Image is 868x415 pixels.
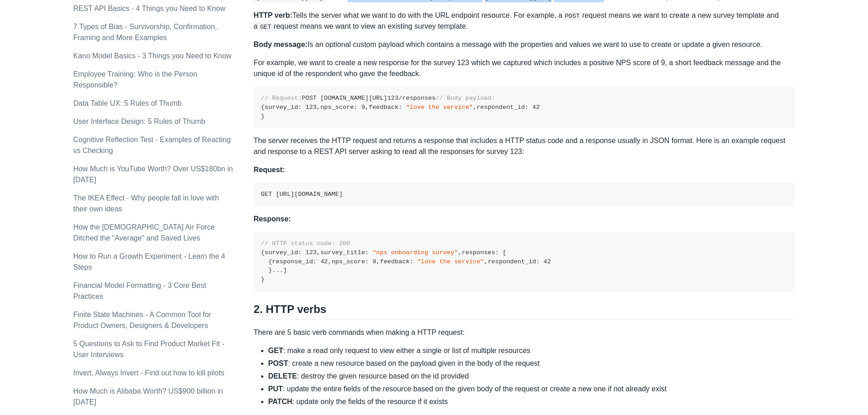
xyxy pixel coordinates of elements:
[306,104,317,111] span: 123
[261,104,265,111] span: {
[436,95,495,102] span: // Body payload:
[532,104,539,111] span: 42
[261,240,350,247] span: // HTTP status code: 200
[73,23,217,41] a: 7 Types of Bias - Survivorship, Confirmation, Framing and More Examples
[261,95,540,119] code: POST [DOMAIN_NAME][URL] /responses survey_id nps_score feedback respondent_id
[73,252,226,271] a: How to Run a Growth Experiment - Learn the 4 Steps
[313,258,317,265] span: :
[73,223,215,242] a: How the [DEMOGRAPHIC_DATA] Air Force Ditched the "Average" and Saved Lives
[73,387,223,406] a: How Much is Alibaba Worth? US$900 billion in [DATE]
[254,11,293,19] strong: HTTP verb:
[298,104,302,111] span: :
[562,11,582,20] code: POST
[73,136,231,154] a: Cognitive Reflection Test - Examples of Reacting vs Checking
[268,345,795,356] li: : make a read only request to view either a single or list of multiple resources
[268,385,283,393] strong: PUT
[525,104,529,111] span: :
[361,104,365,111] span: 9
[73,194,219,213] a: The IKEA Effect - Why people fall in love with their own ideas
[258,22,274,31] code: GET
[406,104,473,111] span: "love the service"
[417,258,484,265] span: "love the service"
[268,358,795,369] li: : create a new resource based on the payload given in the body of the request
[73,118,205,125] a: User Interface Design: 5 Rules of Thumb
[261,276,265,283] span: }
[317,104,320,111] span: ,
[503,249,506,256] span: [
[73,99,182,107] a: Data Table UX: 5 Rules of Thumb
[495,249,499,256] span: :
[473,104,477,111] span: ,
[372,258,376,265] span: 9
[254,10,795,32] p: Tells the server what we want to do with the URL endpoint resource. For example, a request means ...
[73,340,225,359] a: 5 Questions to Ask to Find Product Market Fit - User Interviews
[283,267,287,274] span: ]
[261,191,343,198] code: GET [URL][DOMAIN_NAME]
[387,95,398,102] span: 123
[372,249,458,256] span: "nps onboarding survey"
[261,113,265,120] span: }
[268,359,288,367] strong: POST
[73,311,211,329] a: Finite State Machines - A Common Tool for Product Owners, Designers & Developers
[536,258,539,265] span: :
[484,258,488,265] span: ,
[365,258,369,265] span: :
[365,104,369,111] span: ,
[298,249,302,256] span: :
[317,249,320,256] span: ,
[268,347,283,354] strong: GET
[254,135,795,157] p: The server receives the HTTP request and returns a response that includes a HTTP status code and ...
[376,258,380,265] span: ,
[410,258,413,265] span: :
[306,249,317,256] span: 123
[268,371,795,382] li: : destroy the given resource based on the id provided
[320,258,328,265] span: 42
[328,258,332,265] span: ,
[261,240,551,283] code: survey_id survey_title responses response_id nps_score feedback respondent_id ...
[73,282,206,300] a: Financial Model Formatting - 3 Core Best Practices
[254,302,795,320] h2: 2. HTTP verbs
[73,52,231,60] a: Kano Model Basics - 3 Things you Need to Know
[254,166,285,174] strong: Request:
[73,70,197,89] a: Employee Training: Who is the Person Responsible?
[254,41,308,48] strong: Body message:
[261,249,265,256] span: {
[73,369,225,377] a: Invert, Always Invert - Find out how to kill pilots
[254,215,291,223] strong: Response:
[268,396,795,407] li: : update only the fields of the resource if it exists
[365,249,369,256] span: :
[268,384,795,395] li: : update the entire fields of the resource based on the given body of the request or create a new...
[254,39,795,50] p: Is an optional custom payload which contains a message with the properties and values we want to ...
[354,104,358,111] span: :
[544,258,551,265] span: 42
[268,258,272,265] span: {
[73,5,226,12] a: REST API Basics - 4 Things you Need to Know
[268,398,293,405] strong: PATCH
[73,165,233,184] a: How Much is YouTube Worth? Over US$180bn in [DATE]
[268,372,297,380] strong: DELETE
[458,249,462,256] span: ,
[268,267,272,274] span: }
[261,95,302,102] span: // Request:
[254,57,795,79] p: For example, we want to create a new response for the survey 123 which we captured which includes...
[254,327,795,338] p: There are 5 basic verb commands when making a HTTP request:
[399,104,402,111] span: :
